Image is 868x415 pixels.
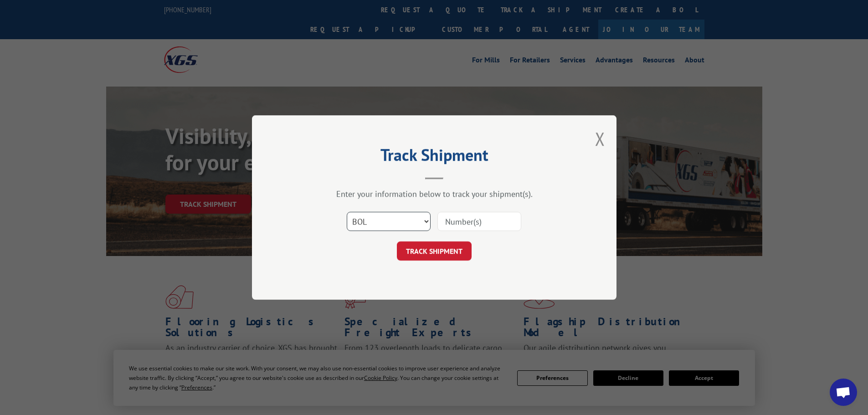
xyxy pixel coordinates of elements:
button: TRACK SHIPMENT [397,241,472,261]
h2: Track Shipment [298,149,571,166]
div: Enter your information below to track your shipment(s). [298,189,571,199]
div: Open chat [830,379,857,406]
input: Number(s) [437,212,521,231]
button: Close modal [595,127,605,151]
